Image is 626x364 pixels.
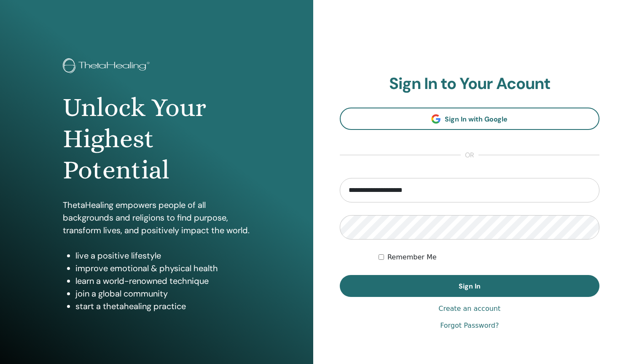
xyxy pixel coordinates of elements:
[340,275,600,297] button: Sign In
[387,252,437,262] label: Remember Me
[63,92,250,186] h1: Unlock Your Highest Potential
[75,275,250,287] li: learn a world-renowned technique
[438,304,500,314] a: Create an account
[340,108,600,130] a: Sign In with Google
[459,282,481,291] span: Sign In
[440,321,499,331] a: Forgot Password?
[461,150,478,160] span: or
[340,74,600,94] h2: Sign In to Your Acount
[445,115,508,124] span: Sign In with Google
[75,287,250,300] li: join a global community
[75,300,250,313] li: start a thetahealing practice
[63,199,250,237] p: ThetaHealing empowers people of all backgrounds and religions to find purpose, transform lives, a...
[75,249,250,262] li: live a positive lifestyle
[379,252,599,262] div: Keep me authenticated indefinitely or until I manually logout
[75,262,250,275] li: improve emotional & physical health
